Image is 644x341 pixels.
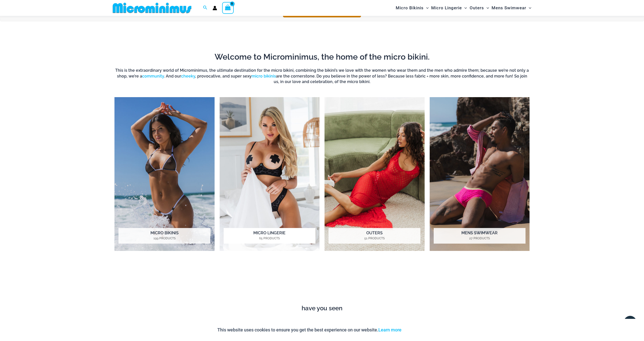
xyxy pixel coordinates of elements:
[224,228,315,244] h2: Micro Lingerie
[181,74,195,79] a: cheeky
[220,97,320,251] img: Micro Lingerie
[217,326,401,334] p: This website uses cookies to ensure you get the best experience on our website.
[492,2,526,14] span: Mens Swimwear
[394,2,430,14] a: Micro BikinisMenu ToggleMenu Toggle
[430,97,530,251] a: Visit product category Mens Swimwear
[394,1,533,15] nav: Site Navigation
[424,2,429,14] span: Menu Toggle
[434,236,526,241] mark: 27 Products
[490,2,533,14] a: Mens SwimwearMenu ToggleMenu Toggle
[213,6,217,10] a: Account icon link
[325,97,425,251] a: Visit product category Outers
[203,5,208,11] a: Search icon link
[430,97,530,251] img: Mens Swimwear
[484,2,489,14] span: Menu Toggle
[329,228,420,244] h2: Outers
[252,74,276,79] a: micro bikinis
[430,2,468,14] a: Micro LingerieMenu ToggleMenu Toggle
[462,2,467,14] span: Menu Toggle
[111,2,193,14] img: MM SHOP LOGO FLAT
[114,52,530,62] h2: Welcome to Microminimus, the home of the micro bikini.
[405,324,427,336] button: Accept
[396,2,424,14] span: Micro Bikinis
[114,68,530,85] h6: This is the extraordinary world of Microminimus, the ultimate destination for the micro bikini, c...
[431,2,462,14] span: Micro Lingerie
[220,97,320,251] a: Visit product category Micro Lingerie
[114,97,215,251] a: Visit product category Micro Bikinis
[329,236,420,241] mark: 51 Products
[118,228,210,244] h2: Micro Bikinis
[434,228,526,244] h2: Mens Swimwear
[118,236,210,241] mark: 199 Products
[378,327,401,332] a: Learn more
[114,264,530,302] iframe: TrustedSite Certified
[325,97,425,251] img: Outers
[222,2,234,14] a: View Shopping Cart, empty
[526,2,531,14] span: Menu Toggle
[111,305,533,312] h4: have you seen
[470,2,484,14] span: Outers
[468,2,490,14] a: OutersMenu ToggleMenu Toggle
[224,236,315,241] mark: 65 Products
[142,74,164,79] a: community
[114,97,215,251] img: Micro Bikinis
